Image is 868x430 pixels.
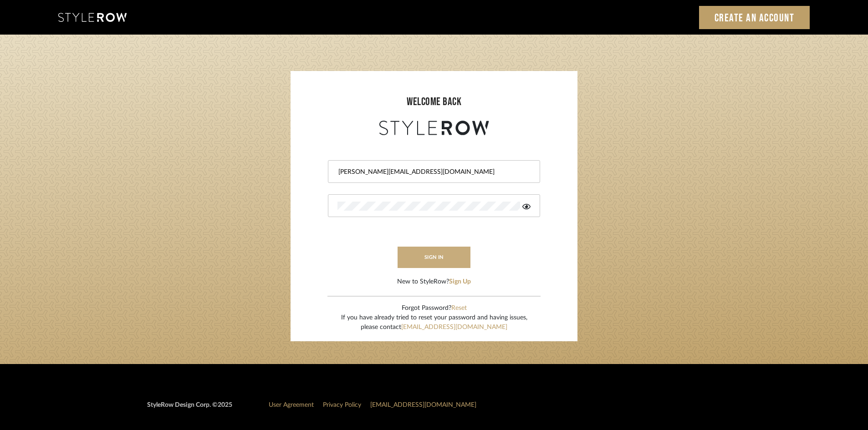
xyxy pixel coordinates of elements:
[269,402,314,408] a: User Agreement
[147,400,232,417] div: StyleRow Design Corp. ©2025
[337,167,528,177] input: Email Address
[323,402,361,408] a: Privacy Policy
[341,313,527,332] div: If you have already tried to reset your password and having issues, please contact
[451,304,467,313] button: Reset
[401,324,507,330] a: [EMAIL_ADDRESS][DOMAIN_NAME]
[449,277,471,287] button: Sign Up
[370,402,476,408] a: [EMAIL_ADDRESS][DOMAIN_NAME]
[341,304,527,313] div: Forgot Password?
[300,94,568,110] div: welcome back
[699,6,810,29] a: Create an Account
[398,247,470,268] button: sign in
[397,277,471,287] div: New to StyleRow?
